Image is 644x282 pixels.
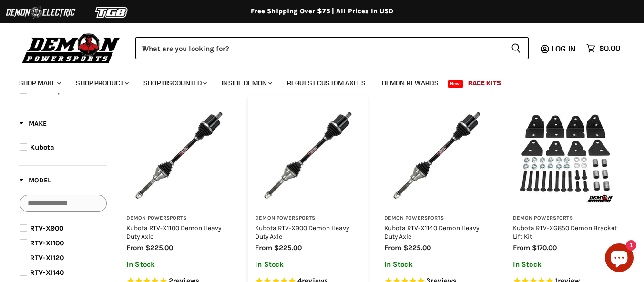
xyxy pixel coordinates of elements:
[255,215,360,222] h3: Demon Powersports
[255,243,272,252] span: from
[69,73,134,93] a: Shop Product
[384,215,489,222] h3: Demon Powersports
[135,37,529,59] form: Product
[547,44,582,53] a: Log in
[19,176,51,184] span: Model
[126,261,231,269] p: In Stock
[19,31,123,65] img: Demon Powersports
[19,119,47,131] button: Filter by Make
[255,224,349,240] a: Kubota RTV-X900 Demon Heavy Duty Axle
[532,243,557,252] span: $170.00
[135,37,503,59] input: When autocomplete results are available use up and down arrows to review and enter to select
[280,73,373,93] a: Request Custom Axles
[126,215,231,222] h3: Demon Powersports
[461,73,508,93] a: Race Kits
[126,224,221,240] a: Kubota RTV-X1100 Demon Heavy Duty Axle
[30,224,63,232] span: RTV-X900
[76,3,148,21] img: TGB Logo 2
[513,215,618,222] h3: Demon Powersports
[30,239,64,247] span: RTV-X1100
[12,73,67,93] a: Shop Make
[513,243,530,252] span: from
[384,243,401,252] span: from
[552,44,576,53] span: Log in
[126,243,143,252] span: from
[384,224,479,240] a: Kubota RTV-X1140 Demon Heavy Duty Axle
[384,261,489,269] p: In Stock
[12,70,618,93] ul: Main menu
[403,243,431,252] span: $225.00
[126,103,231,208] img: Kubota RTV-X1100 Demon Heavy Duty Axle
[136,73,213,93] a: Shop Discounted
[30,253,64,262] span: RTV-X1120
[602,243,636,274] inbox-online-store-chat: Shopify online store chat
[513,224,617,240] a: Kubota RTV-XG850 Demon Bracket Lift Kit
[513,261,618,269] p: In Stock
[375,73,446,93] a: Demon Rewards
[448,80,464,88] span: New!
[30,268,64,277] span: RTV-X1140
[503,37,529,59] button: Search
[19,176,51,188] button: Filter by Model
[274,243,302,252] span: $225.00
[599,44,620,53] span: $0.00
[19,120,47,128] span: Make
[215,73,278,93] a: Inside Demon
[5,3,76,21] img: Demon Electric Logo 2
[30,143,54,151] span: Kubota
[384,103,489,208] img: Kubota RTV-X1140 Demon Heavy Duty Axle
[145,243,173,252] span: $225.00
[20,195,107,212] input: Search Options
[513,103,618,208] img: Kubota RTV-XG850 Demon Bracket Lift Kit
[582,41,625,55] a: $0.00
[255,103,360,208] img: Kubota RTV-X900 Demon Heavy Duty Axle
[255,261,360,269] p: In Stock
